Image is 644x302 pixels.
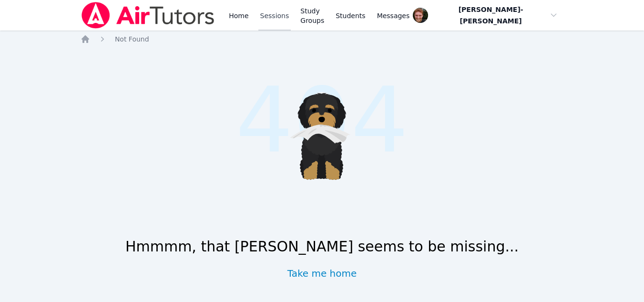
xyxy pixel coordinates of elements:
[81,34,563,44] nav: Breadcrumb
[287,267,357,280] a: Take me home
[235,53,408,189] span: 404
[81,2,215,29] img: Air Tutors
[115,35,149,43] span: Not Found
[125,238,519,255] h1: Hmmmm, that [PERSON_NAME] seems to be missing...
[115,34,149,44] a: Not Found
[377,11,410,21] span: Messages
